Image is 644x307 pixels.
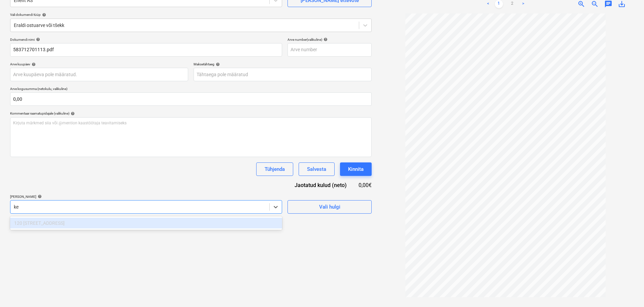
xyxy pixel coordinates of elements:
div: Dokumendi nimi [10,37,282,42]
span: help [36,194,42,198]
div: 0,00€ [358,181,372,189]
input: Arve kogusumma (netokulu, valikuline) [10,92,372,106]
span: help [30,62,36,66]
div: Salvesta [307,165,326,174]
div: 120 [STREET_ADDRESS] [10,218,282,228]
input: Arve number [287,43,372,57]
div: Arve kuupäev [10,62,188,66]
span: help [214,62,220,66]
div: Arve number (valikuline) [287,37,372,42]
div: Kommentaar raamatupidajale (valikuline) [10,111,372,116]
div: Vali dokumendi tüüp [10,12,372,17]
span: help [69,112,75,116]
input: Dokumendi nimi [10,43,282,57]
iframe: Chat Widget [610,275,644,307]
span: help [322,37,328,41]
div: [PERSON_NAME] [10,194,282,199]
div: Kinnita [348,165,364,174]
button: Kinnita [340,162,372,176]
button: Tühjenda [256,162,293,176]
input: Arve kuupäeva pole määratud. [10,68,188,81]
input: Tähtaega pole määratud [194,68,372,81]
div: Maksetähtaeg [194,62,372,66]
div: Tühjenda [265,165,285,174]
span: help [41,13,46,17]
button: Vali hulgi [287,200,372,214]
p: Arve kogusumma (netokulu, valikuline) [10,87,372,92]
div: Vali hulgi [319,203,340,211]
button: Salvesta [299,162,335,176]
span: help [35,37,40,41]
div: 120 Kesk tee 8 [10,218,282,228]
div: Jaotatud kulud (neto) [284,181,358,189]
